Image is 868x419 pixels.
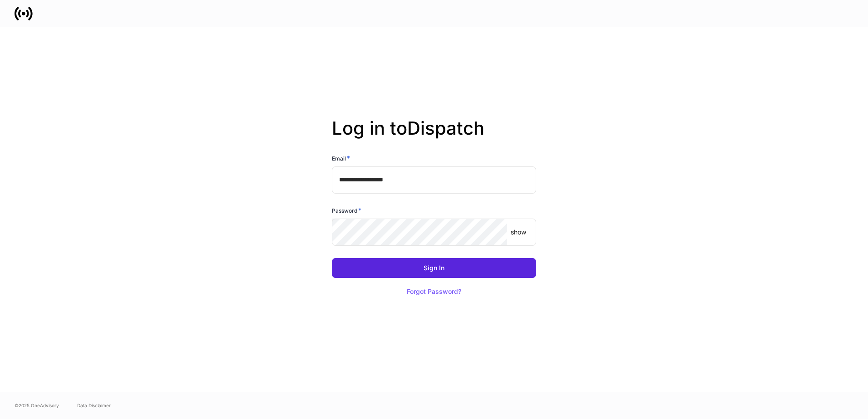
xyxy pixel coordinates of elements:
h2: Log in to Dispatch [332,117,536,154]
span: © 2025 OneAdvisory [15,402,59,409]
h6: Password [332,206,361,215]
h6: Email [332,154,350,163]
button: Sign In [332,258,536,278]
button: Forgot Password? [395,282,473,302]
div: Forgot Password? [407,288,461,295]
p: show [511,228,526,237]
a: Data Disclaimer [77,402,111,409]
div: Sign In [424,265,444,271]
